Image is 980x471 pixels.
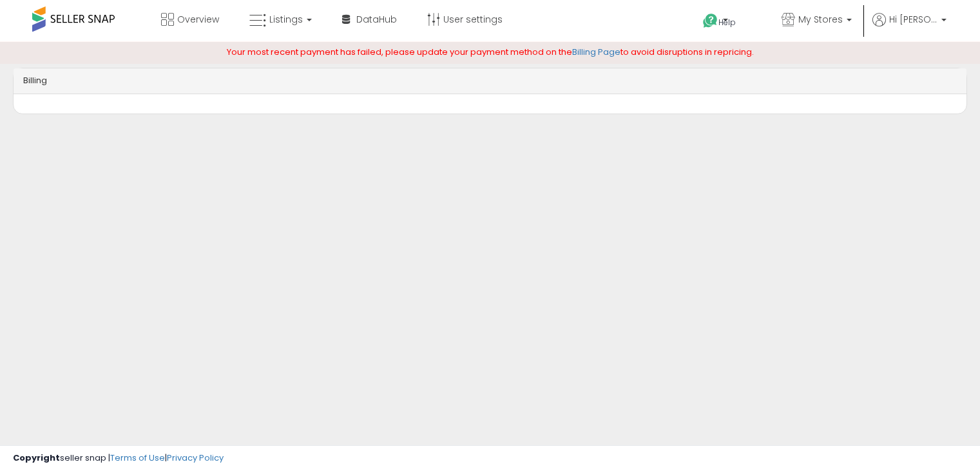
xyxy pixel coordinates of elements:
div: Billing [14,68,966,94]
a: Terms of Use [110,452,165,464]
span: Overview [177,13,219,26]
a: Help [693,3,761,42]
strong: Copyright [13,452,60,464]
a: Privacy Policy [167,452,224,464]
span: Listings [269,13,303,26]
a: Billing Page [572,46,620,58]
span: Your most recent payment has failed, please update your payment method on the to avoid disruption... [227,46,754,58]
a: Hi [PERSON_NAME] [872,13,946,42]
span: Hi [PERSON_NAME] [889,13,937,26]
i: Get Help [702,13,718,29]
span: Help [718,17,736,28]
span: My Stores [798,13,843,26]
div: seller snap | | [13,452,224,465]
span: DataHub [356,13,397,26]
